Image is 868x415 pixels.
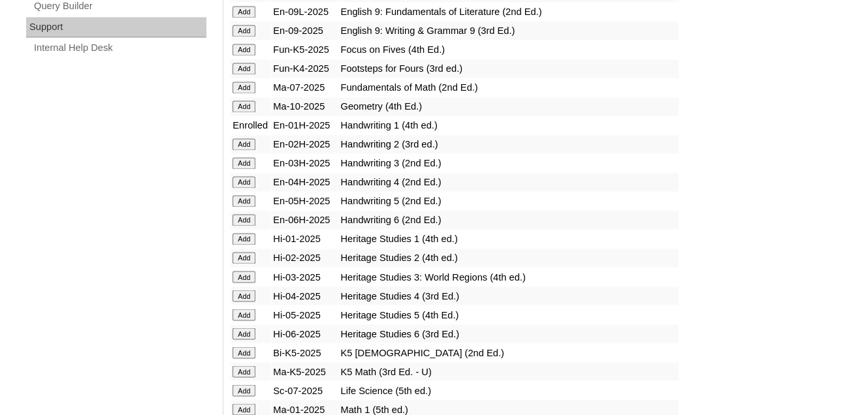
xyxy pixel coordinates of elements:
[271,268,338,286] td: Hi-03-2025
[271,362,338,380] td: Ma-K5-2025
[271,78,338,97] td: Ma-07-2025
[271,40,338,59] td: Fun-K5-2025
[338,154,678,172] td: Handwriting 3 (2nd Ed.)
[338,343,678,361] td: K5 [DEMOGRAPHIC_DATA] (2nd Ed.)
[271,3,338,21] td: En-09L-2025
[233,252,255,264] input: Add
[271,343,338,361] td: Bi-K5-2025
[271,381,338,399] td: Sc-07-2025
[338,268,678,286] td: Heritage Studies 3: World Regions (4th ed.)
[271,97,338,115] td: Ma-10-2025
[338,40,678,59] td: Focus on Fives (4th Ed.)
[338,78,678,97] td: Fundamentals of Math (2nd Ed.)
[233,63,255,74] input: Add
[233,271,255,283] input: Add
[338,192,678,210] td: Handwriting 5 (2nd Ed.)
[271,22,338,40] td: En-09-2025
[338,211,678,229] td: Handwriting 6 (2nd Ed.)
[338,324,678,343] td: Heritage Studies 6 (3rd Ed.)
[271,192,338,210] td: En-05H-2025
[233,82,255,93] input: Add
[271,154,338,172] td: En-03H-2025
[233,233,255,245] input: Add
[233,309,255,320] input: Add
[338,305,678,324] td: Heritage Studies 5 (4th Ed.)
[271,211,338,229] td: En-06H-2025
[233,157,255,169] input: Add
[233,195,255,207] input: Add
[233,138,255,150] input: Add
[338,286,678,305] td: Heritage Studies 4 (3rd Ed.)
[338,173,678,191] td: Handwriting 4 (2nd Ed.)
[338,135,678,153] td: Handwriting 2 (3rd ed.)
[233,6,255,18] input: Add
[338,362,678,380] td: K5 Math (3rd Ed. - U)
[271,305,338,324] td: Hi-05-2025
[271,286,338,305] td: Hi-04-2025
[338,97,678,115] td: Geometry (4th Ed.)
[271,59,338,78] td: Fun-K4-2025
[271,230,338,248] td: Hi-01-2025
[233,290,255,301] input: Add
[233,214,255,226] input: Add
[233,176,255,188] input: Add
[271,135,338,153] td: En-02H-2025
[233,384,255,396] input: Add
[233,328,255,339] input: Add
[271,324,338,343] td: Hi-06-2025
[233,365,255,377] input: Add
[33,40,206,56] a: Internal Help Desk
[338,381,678,399] td: Life Science (5th ed.)
[271,116,338,134] td: En-01H-2025
[233,44,255,55] input: Add
[233,25,255,37] input: Add
[338,230,678,248] td: Heritage Studies 1 (4th ed.)
[338,22,678,40] td: English 9: Writing & Grammar 9 (3rd Ed.)
[233,346,255,358] input: Add
[338,59,678,78] td: Footsteps for Fours (3rd ed.)
[271,249,338,267] td: Hi-02-2025
[231,116,270,134] td: Enrolled
[271,173,338,191] td: En-04H-2025
[338,249,678,267] td: Heritage Studies 2 (4th ed.)
[338,3,678,21] td: English 9: Fundamentals of Literature (2nd Ed.)
[233,100,255,112] input: Add
[26,17,206,38] div: Support
[233,403,255,415] input: Add
[338,116,678,134] td: Handwriting 1 (4th ed.)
